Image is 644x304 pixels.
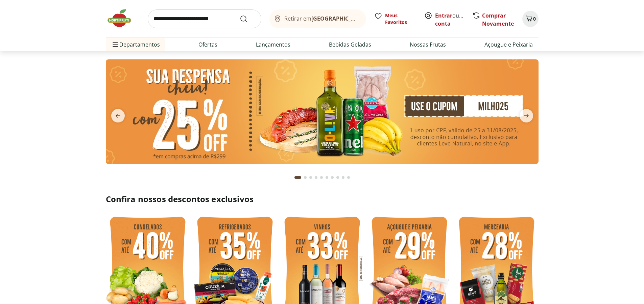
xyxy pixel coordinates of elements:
a: Criar conta [435,12,472,27]
span: Departamentos [111,36,160,53]
button: Go to page 6 from fs-carousel [324,169,330,186]
span: Retirar em [284,16,359,22]
a: Meus Favoritos [374,12,416,26]
button: Carrinho [522,11,539,27]
button: Current page from fs-carousel [293,169,303,186]
button: Go to page 9 from fs-carousel [340,169,346,186]
a: Açougue e Peixaria [484,40,533,49]
img: cupom [106,59,539,164]
b: [GEOGRAPHIC_DATA]/[GEOGRAPHIC_DATA] [311,15,425,22]
button: Go to page 7 from fs-carousel [330,169,335,186]
input: search [148,9,261,28]
button: Retirar em[GEOGRAPHIC_DATA]/[GEOGRAPHIC_DATA] [269,9,366,28]
button: Go to page 3 from fs-carousel [308,169,313,186]
a: Entrar [435,12,452,19]
a: Nossas Frutas [410,40,446,49]
button: Submit Search [240,15,256,23]
a: Bebidas Geladas [329,40,371,49]
a: Lançamentos [256,40,290,49]
img: Hortifruti [106,8,140,28]
span: ou [435,11,465,28]
a: Comprar Novamente [482,12,514,27]
button: Go to page 8 from fs-carousel [335,169,340,186]
button: Go to page 2 from fs-carousel [303,169,308,186]
button: Go to page 4 from fs-carousel [313,169,319,186]
button: Go to page 10 from fs-carousel [346,169,351,186]
button: Menu [111,36,119,53]
span: Meus Favoritos [385,12,416,26]
button: previous [106,109,130,122]
button: next [514,109,539,122]
h2: Confira nossos descontos exclusivos [106,194,539,204]
span: 0 [533,16,536,22]
button: Go to page 5 from fs-carousel [319,169,324,186]
a: Ofertas [198,40,217,49]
